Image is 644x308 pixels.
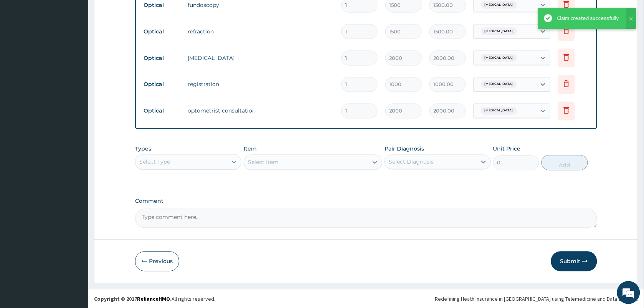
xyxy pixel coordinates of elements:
[481,1,517,9] span: [MEDICAL_DATA]
[140,104,184,118] td: Optical
[135,146,151,152] label: Types
[184,24,337,39] td: refraction
[184,103,337,119] td: optometrist consultation
[137,296,170,303] a: RelianceHMO
[542,155,588,171] button: Add
[139,158,170,166] div: Select Type
[14,38,31,58] img: d_794563401_company_1708531726252_794563401
[140,78,184,92] td: Optical
[435,295,638,303] div: Redefining Heath Insurance in [GEOGRAPHIC_DATA] using Telemedicine and Data Science!
[140,51,184,65] td: Optical
[481,28,517,35] span: [MEDICAL_DATA]
[184,77,337,92] td: registration
[40,43,129,53] div: Chat with us now
[126,4,144,22] div: Minimize live chat window
[481,81,517,88] span: [MEDICAL_DATA]
[135,252,179,272] button: Previous
[94,296,172,303] strong: Copyright © 2017 .
[493,145,521,153] label: Unit Price
[385,145,424,153] label: Pair Diagnosis
[551,252,597,272] button: Submit
[389,158,434,166] div: Select Diagnosis
[135,198,597,205] label: Comment
[45,97,106,174] span: We're online!
[184,50,337,66] td: [MEDICAL_DATA]
[481,54,517,62] span: [MEDICAL_DATA]
[4,210,146,237] textarea: Type your message and hit 'Enter'
[557,14,619,22] div: Claim created successfully
[140,25,184,39] td: Optical
[481,107,517,115] span: [MEDICAL_DATA]
[244,145,257,153] label: Item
